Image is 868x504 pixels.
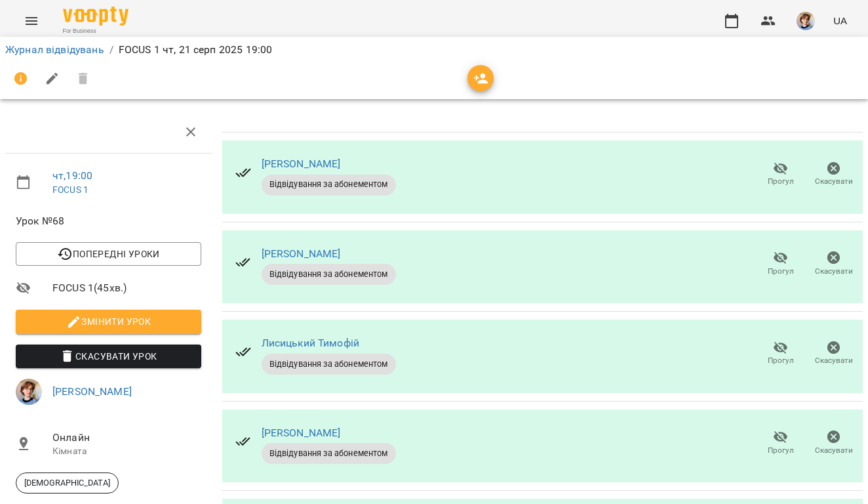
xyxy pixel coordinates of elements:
span: Відвідування за абонементом [262,268,396,280]
button: Скасувати [807,335,860,372]
a: [PERSON_NAME] [262,427,341,439]
a: [PERSON_NAME] [52,385,132,398]
li: / [109,42,113,58]
span: Прогул [768,176,794,187]
button: Скасувати [807,425,860,462]
span: Скасувати [815,355,853,366]
button: Прогул [754,335,807,372]
span: Скасувати [815,176,853,187]
span: [DEMOGRAPHIC_DATA] [16,477,118,489]
img: 139762f8360b8d23236e3ef819c7dd37.jpg [16,379,42,405]
span: Скасувати [815,266,853,277]
button: Скасувати Урок [16,345,201,368]
span: Відвідування за абонементом [262,358,396,370]
div: [DEMOGRAPHIC_DATA] [16,472,119,493]
span: Змінити урок [26,314,191,329]
span: UA [833,14,847,28]
span: Відвідування за абонементом [262,448,396,459]
button: UA [828,9,852,33]
a: Лисицький Тимофій [262,337,360,349]
button: Прогул [754,156,807,193]
img: 139762f8360b8d23236e3ef819c7dd37.jpg [797,12,815,30]
p: Кімната [52,445,201,458]
a: FOCUS 1 [52,184,89,195]
span: FOCUS 1 ( 45 хв. ) [52,280,201,296]
button: Скасувати [807,156,860,193]
a: Журнал відвідувань [5,43,104,56]
button: Змінити урок [16,310,201,333]
a: [PERSON_NAME] [262,247,341,260]
span: Скасувати Урок [26,348,191,364]
p: FOCUS 1 чт, 21 серп 2025 19:00 [119,42,272,58]
button: Прогул [754,245,807,282]
span: Прогул [768,266,794,277]
img: Voopty Logo [63,7,128,26]
span: Прогул [768,355,794,366]
button: Попередні уроки [16,242,201,266]
a: чт , 19:00 [52,169,92,182]
span: Прогул [768,445,794,456]
nav: breadcrumb [5,42,863,58]
span: Урок №68 [16,213,201,229]
span: Відвідування за абонементом [262,178,396,190]
button: Menu [16,5,47,37]
button: Прогул [754,425,807,462]
span: Скасувати [815,445,853,456]
span: For Business [63,27,128,35]
span: Онлайн [52,430,201,446]
button: Скасувати [807,245,860,282]
a: [PERSON_NAME] [262,157,341,170]
span: Попередні уроки [26,246,191,262]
